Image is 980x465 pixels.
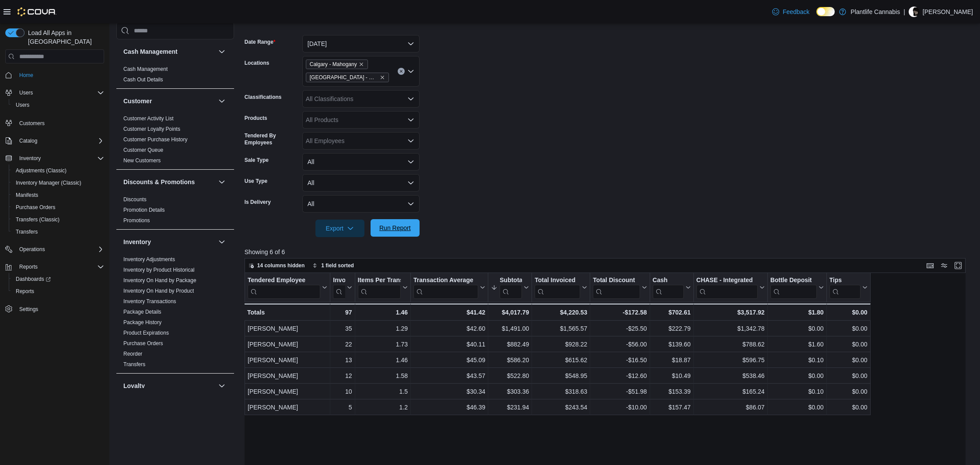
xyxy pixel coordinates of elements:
[123,178,215,186] button: Discounts & Promotions
[248,355,327,365] div: [PERSON_NAME]
[652,323,690,334] div: $222.79
[123,298,176,305] span: Inventory Transactions
[925,260,935,271] button: Keyboard shortcuts
[491,386,529,397] div: $303.36
[12,227,104,237] span: Transfers
[357,402,408,413] div: 1.2
[816,7,835,16] input: Dark Mode
[123,277,196,283] a: Inventory On Hand by Package
[593,371,647,381] div: -$12.60
[491,355,529,365] div: $586.20
[123,97,152,105] h3: Customer
[535,371,587,381] div: $548.95
[16,153,44,164] button: Inventory
[16,70,104,80] span: Home
[321,220,359,237] span: Export
[770,371,823,381] div: $0.00
[9,201,108,213] button: Purchase Orders
[123,157,161,164] a: New Customers
[535,307,587,318] div: $4,220.53
[16,70,37,80] a: Home
[123,126,180,133] span: Customer Loyalty Points
[16,244,49,255] button: Operations
[593,276,640,285] div: Total Discount
[652,355,690,365] div: $18.87
[333,276,345,299] div: Invoices Sold
[302,195,420,213] button: All
[123,217,150,224] a: Promotions
[491,339,529,350] div: $882.49
[123,381,215,390] button: Loyalty
[357,386,408,397] div: 1.5
[535,323,587,334] div: $1,565.57
[123,77,163,83] a: Cash Out Details
[123,206,165,213] span: Promotion Details
[829,276,860,285] div: Tips
[783,7,809,16] span: Feedback
[245,260,308,271] button: 14 columns hidden
[12,190,42,200] a: Manifests
[535,355,587,365] div: $615.62
[770,323,823,334] div: $0.00
[407,95,414,102] button: Open list of options
[123,136,188,143] span: Customer Purchase History
[309,260,357,271] button: 1 field sorted
[16,136,104,146] span: Catalog
[19,137,37,144] span: Catalog
[16,179,81,186] span: Inventory Manager (Classic)
[123,340,163,346] a: Purchase Orders
[116,64,234,88] div: Cash Management
[123,47,215,56] button: Cash Management
[16,153,104,164] span: Inventory
[535,339,587,350] div: $928.22
[333,323,352,334] div: 35
[116,113,234,169] div: Customer
[16,87,36,98] button: Users
[500,276,522,285] div: Subtotal
[248,276,320,299] div: Tendered Employee
[407,116,414,123] button: Open list of options
[12,202,104,213] span: Purchase Orders
[315,220,364,237] button: Export
[9,189,108,201] button: Manifests
[9,99,108,111] button: Users
[245,38,276,45] label: Date Range
[407,68,414,75] button: Open list of options
[217,381,227,391] button: Loyalty
[123,178,195,186] h3: Discounts & Promotions
[770,276,823,299] button: Bottle Deposit
[12,178,104,188] span: Inventory Manager (Classic)
[16,216,59,223] span: Transfers (Classic)
[123,47,178,56] h3: Cash Management
[19,72,33,79] span: Home
[850,7,900,17] p: Plantlife Cannabis
[12,286,38,297] a: Reports
[696,307,764,318] div: $3,517.92
[12,202,59,213] a: Purchase Orders
[357,323,408,334] div: 1.29
[357,276,408,299] button: Items Per Transaction
[923,7,973,17] p: [PERSON_NAME]
[123,288,194,294] a: Inventory On Hand by Product
[593,276,647,299] button: Total Discount
[696,402,764,413] div: $86.07
[123,136,188,143] a: Customer Purchase History
[2,152,108,164] button: Inventory
[593,402,647,413] div: -$10.00
[245,199,271,206] label: Is Delivery
[769,3,813,21] a: Feedback
[16,304,104,315] span: Settings
[829,323,867,334] div: $0.00
[696,339,764,350] div: $788.62
[357,371,408,381] div: 1.58
[123,76,163,83] span: Cash Out Details
[302,153,420,171] button: All
[652,276,690,299] button: Cash
[491,323,529,334] div: $1,491.00
[123,350,142,357] span: Reorder
[9,285,108,297] button: Reports
[333,355,352,365] div: 13
[491,371,529,381] div: $522.80
[593,307,647,318] div: -$172.58
[123,126,180,132] a: Customer Loyalty Points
